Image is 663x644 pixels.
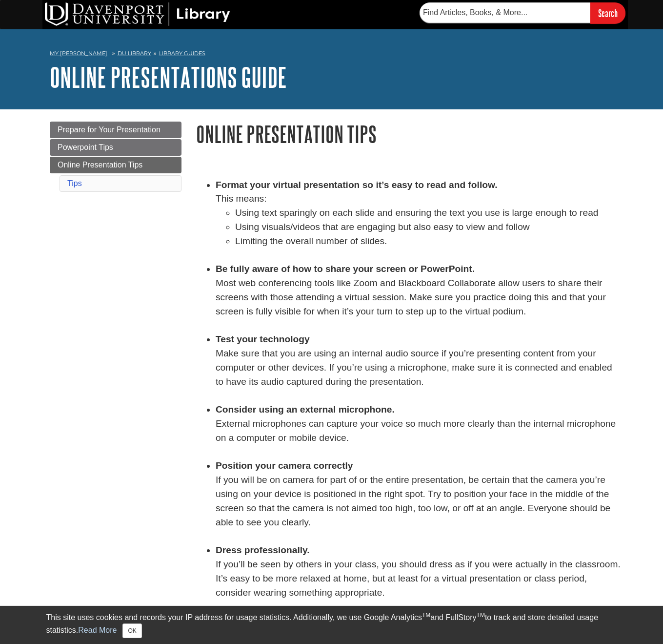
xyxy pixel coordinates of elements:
[216,332,621,403] li: Make sure that you are using an internal audio source if you’re presenting content from your comp...
[216,460,353,471] strong: Position your camera correctly
[159,50,205,57] a: Library Guides
[216,262,621,332] li: Most web conferencing tools like Zoom and Blackboard Collaborate allow users to share their scree...
[50,47,621,62] nav: breadcrumb
[422,612,430,619] sup: TM
[477,612,485,619] sup: TM
[46,612,617,638] div: This site uses cookies and records your IP address for usage statistics. Additionally, we use Goo...
[78,626,117,634] a: Read More
[235,220,621,234] li: Using visuals/videos that are engaging but also easy to view and follow
[196,122,621,146] h1: Online Presentation Tips
[58,125,161,134] span: Prepare for Your Presentation
[50,122,181,194] div: Guide Page Menu
[118,50,151,57] a: DU Library
[216,178,621,263] li: This means:
[420,2,625,23] form: Searches DU Library's articles, books, and more
[50,139,181,156] a: Powerpoint Tips
[216,545,310,555] strong: Dress professionally.
[45,2,230,26] img: DU Library
[50,49,107,58] a: My [PERSON_NAME]
[50,122,181,138] a: Prepare for Your Presentation
[216,264,475,274] strong: Be fully aware of how to share your screen or PowerPoint.
[216,543,621,600] li: If you’ll be seen by others in your class, you should dress as if you were actually in the classr...
[50,62,287,92] a: Online Presentations Guide
[590,2,625,23] input: Search
[58,143,113,151] span: Powerpoint Tips
[216,334,310,344] strong: Test your technology
[216,404,395,415] strong: Consider using an external microphone.
[50,157,181,173] a: Online Presentation Tips
[216,180,498,190] strong: Format your virtual presentation so it’s easy to read and follow.
[67,179,82,187] a: Tips
[122,623,141,638] button: Close
[216,459,621,543] li: If you will be on camera for part of or the entire presentation, be certain that the camera you’r...
[216,403,621,459] li: External microphones can capture your voice so much more clearly than the internal microphone on ...
[420,2,590,23] input: Find Articles, Books, & More...
[235,234,621,263] li: Limiting the overall number of slides.
[235,206,621,220] li: Using text sparingly on each slide and ensuring the text you use is large enough to read
[58,161,142,169] span: Online Presentation Tips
